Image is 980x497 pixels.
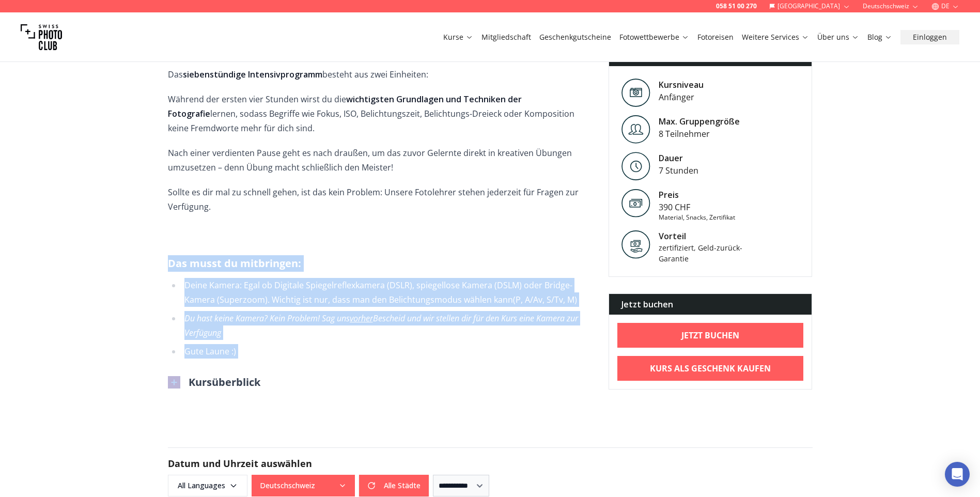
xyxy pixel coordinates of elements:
[863,30,896,44] button: Blog
[168,185,592,214] p: Sollte es dir mal zu schnell gehen, ist das kein Problem: Unsere Fotolehrer stehen jederzeit für ...
[21,17,62,58] img: Swiss photo club
[681,329,739,341] b: Jetzt buchen
[621,79,650,107] img: Level
[619,32,689,42] a: Fotowettbewerbe
[817,32,859,42] a: Über uns
[738,30,813,44] button: Weitere Services
[742,32,809,42] a: Weitere Services
[621,230,650,259] img: Vorteil
[621,152,650,180] img: Level
[659,189,735,201] div: Preis
[867,32,892,42] a: Blog
[945,462,970,487] div: Open Intercom Messenger
[181,278,592,307] li: Deine Kamera: Egal ob Digitale Spiegelreflexkamera ( (P, A/Av, S/Tv, M)
[443,32,473,42] a: Kurse
[659,213,735,222] div: Material, Snacks, Zertifikat
[168,456,813,471] h2: Datum und Uhrzeit auswählen
[184,313,578,338] em: Du hast keine Kamera? Kein Problem! Sag uns Bescheid und wir stellen dir für den Kurs eine Kamera...
[659,128,740,140] div: 8 Teilnehmer
[350,313,373,324] u: vorher
[168,375,260,390] button: Kursüberblick
[439,30,477,44] button: Kurse
[252,475,355,496] button: Deutschschweiz
[716,2,757,10] a: 058 51 00 270
[621,189,650,218] img: Preis
[168,146,592,175] p: Nach einer verdienten Pause geht es nach draußen, um das zuvor Gelernte direkt in kreativen Übung...
[181,344,592,359] li: Gute Laune :)
[615,30,693,44] button: Fotowettbewerbe
[183,69,322,80] strong: siebenstündige Intensivprogramm
[900,30,959,44] button: Einloggen
[813,30,863,44] button: Über uns
[168,256,301,270] strong: Das musst du mitbringen:
[659,164,698,177] div: 7 Stunden
[621,115,650,144] img: Level
[169,476,246,495] span: All Languages
[659,242,746,264] div: zertifiziert, Geld-zurück-Garantie
[168,475,247,496] button: All Languages
[659,115,740,128] div: Max. Gruppengröße
[659,230,746,242] div: Vorteil
[168,67,592,82] p: Das besteht aus zwei Einheiten:
[650,362,771,375] b: Kurs als Geschenk kaufen
[481,32,531,42] a: Mitgliedschaft
[168,376,180,389] img: Outline Close
[659,152,698,164] div: Dauer
[659,201,735,213] div: 390 CHF
[617,356,804,381] a: Kurs als Geschenk kaufen
[617,323,804,348] a: Jetzt buchen
[168,92,592,135] p: Während der ersten vier Stunden wirst du die lernen, sodass Begriffe wie Fokus, ISO, Belichtungsz...
[693,30,738,44] button: Fotoreisen
[659,79,704,91] div: Kursniveau
[659,91,704,103] div: Anfänger
[535,30,615,44] button: Geschenkgutscheine
[539,32,611,42] a: Geschenkgutscheine
[697,32,734,42] a: Fotoreisen
[359,475,429,496] button: Alle Städte
[609,294,812,315] div: Jetzt buchen
[477,30,535,44] button: Mitgliedschaft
